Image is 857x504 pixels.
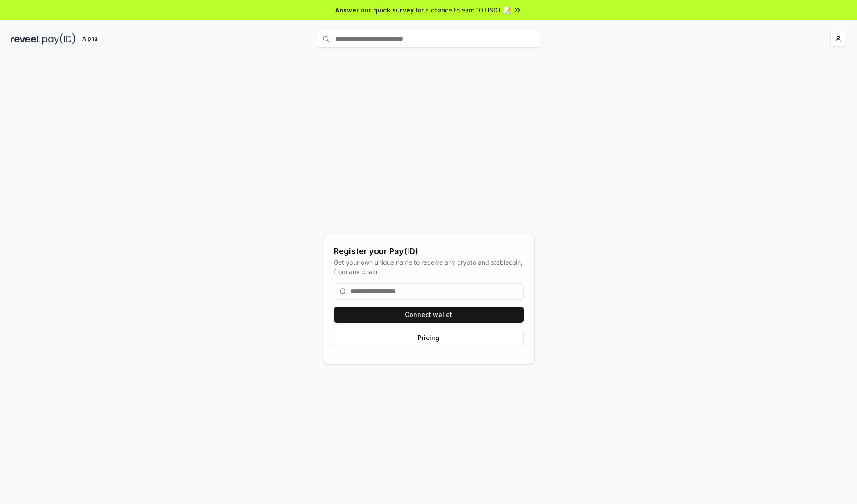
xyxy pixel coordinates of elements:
span: Answer our quick survey [335,5,414,15]
div: Register your Pay(ID) [334,245,524,258]
button: Pricing [334,330,524,346]
img: reveel_dark [11,33,41,45]
span: for a chance to earn 10 USDT 📝 [416,5,511,15]
div: Alpha [77,33,102,45]
img: pay_id [42,33,75,45]
button: Connect wallet [334,307,524,323]
div: Get your own unique name to receive any crypto and stablecoin, from any chain [334,258,524,276]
